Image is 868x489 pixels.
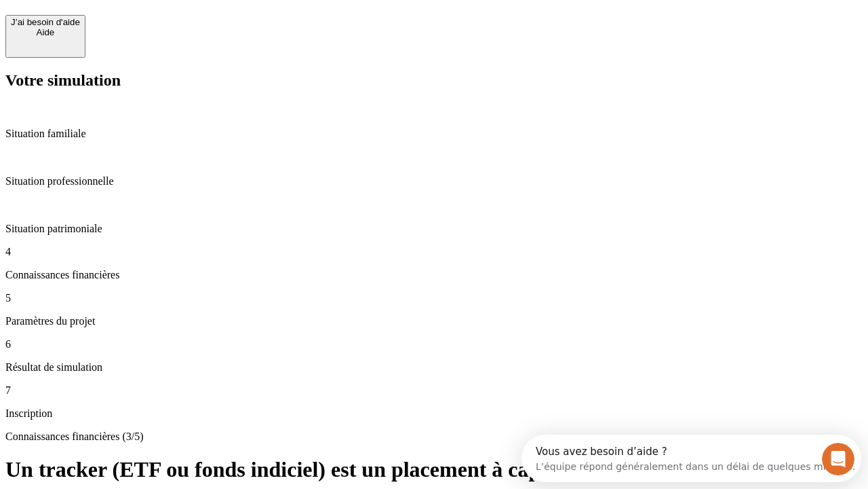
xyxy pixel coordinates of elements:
[822,443,854,475] iframe: Intercom live chat
[5,128,863,140] p: Situation familiale
[5,223,863,235] p: Situation patrimoniale
[11,27,80,37] div: Aide
[5,384,863,397] p: 7
[5,269,863,281] p: Connaissances financières
[5,5,374,43] div: Ouvrir le Messenger Intercom
[5,338,863,350] p: 6
[5,71,863,90] h2: Votre simulation
[5,246,863,258] p: 4
[5,315,863,327] p: Paramètres du projet
[5,361,863,374] p: Résultat de simulation
[5,175,863,187] p: Situation professionnelle
[14,12,334,22] div: Vous avez besoin d’aide ?
[5,292,863,304] p: 5
[5,15,85,58] button: J’ai besoin d'aideAide
[11,17,80,27] div: J’ai besoin d'aide
[5,407,863,420] p: Inscription
[5,431,863,443] p: Connaissances financières (3/5)
[521,435,861,482] iframe: Intercom live chat discovery launcher
[5,457,863,482] h1: Un tracker (ETF ou fonds indiciel) est un placement à capital garanti ?
[14,22,334,37] div: L’équipe répond généralement dans un délai de quelques minutes.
